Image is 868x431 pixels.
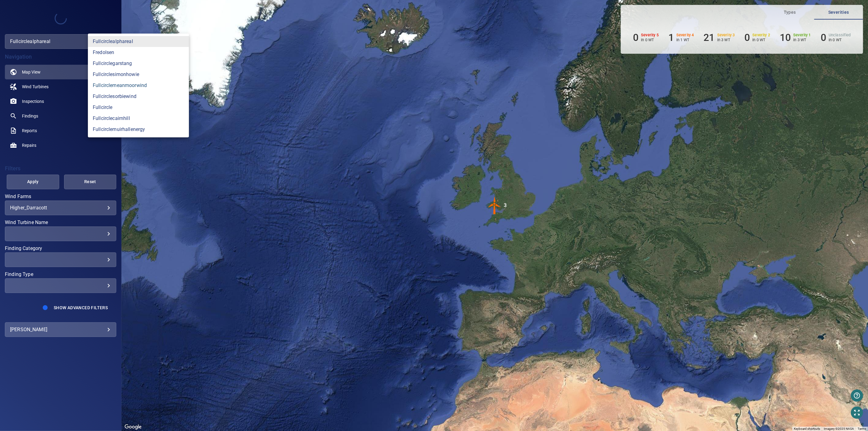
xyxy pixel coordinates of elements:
a: fullcirclegarstang [88,58,189,69]
a: fullcirclealphareal [88,36,189,47]
a: fullcircle [88,102,189,113]
a: fredolsen [88,47,189,58]
a: fullcirclesorbiewind [88,91,189,102]
a: fullcirclemeanmoorwind [88,80,189,91]
a: fullcirclecairnhill [88,113,189,124]
a: fullcirclesimonhowie [88,69,189,80]
a: fullcirclemuirhallenergy [88,124,189,135]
